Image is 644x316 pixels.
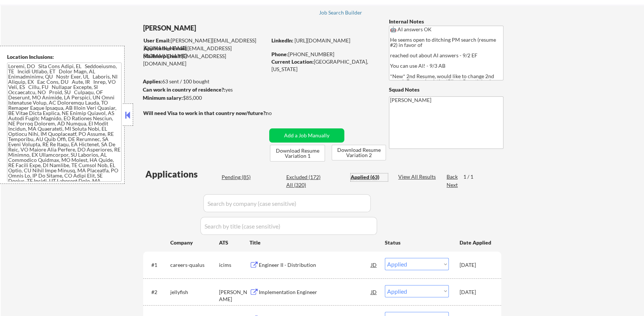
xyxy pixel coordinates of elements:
strong: Current Location: [271,58,314,65]
button: Download Resume Variation 2 [332,145,386,160]
div: Job Search Builder [319,10,362,15]
div: Pending (85) [222,173,259,181]
div: Squad Notes [389,86,503,93]
div: Date Applied [460,239,492,246]
strong: User Email: [144,37,171,44]
div: 1 / 1 [463,173,480,181]
div: #2 [151,288,164,296]
div: Next [447,181,458,189]
strong: Mailslurp Email: [143,53,182,59]
div: ATS [219,239,249,246]
div: careers-qualus [170,261,219,269]
div: Internal Notes [389,18,503,25]
div: Applications [145,170,219,179]
strong: Will need Visa to work in that country now/future?: [143,110,267,116]
div: [PERSON_NAME] [219,288,249,303]
div: Engineer II - Distribution [259,261,371,269]
div: [EMAIL_ADDRESS][DOMAIN_NAME] [143,52,267,67]
strong: Application Email: [144,45,187,51]
strong: Phone: [271,51,288,57]
strong: Minimum salary: [143,95,183,101]
div: no [266,109,287,117]
div: Applied (63) [351,173,388,181]
div: [GEOGRAPHIC_DATA], [US_STATE] [271,58,377,73]
div: icims [219,261,249,269]
div: Implementation Engineer [259,288,371,296]
strong: Can work in country of residence?: [143,86,225,93]
div: Excluded (172) [286,173,323,181]
div: All (320) [286,181,323,189]
div: Company [170,239,219,246]
div: View All Results [398,173,438,181]
button: Add a Job Manually [269,128,344,143]
div: [PHONE_NUMBER] [271,51,377,58]
div: Status [385,236,449,249]
div: [PERSON_NAME][EMAIL_ADDRESS][DOMAIN_NAME] [144,37,267,51]
input: Search by title (case sensitive) [200,217,377,235]
div: JD [370,285,378,299]
div: [EMAIL_ADDRESS][DOMAIN_NAME] [144,45,267,59]
a: Job Search Builder [319,10,362,17]
div: JD [370,258,378,271]
a: [URL][DOMAIN_NAME] [294,37,350,44]
div: Location Inclusions: [7,53,122,61]
div: jellyfish [170,288,219,296]
button: Download Resume Variation 1 [270,145,325,162]
div: [DATE] [460,261,492,269]
input: Search by company (case sensitive) [203,194,371,212]
div: #1 [151,261,164,269]
div: 63 sent / 100 bought [143,78,267,85]
div: Title [249,239,378,246]
div: [DATE] [460,288,492,296]
div: $85,000 [143,94,267,102]
strong: LinkedIn: [271,37,293,44]
div: yes [143,86,264,93]
div: Back [447,173,458,181]
strong: Applies: [143,78,162,84]
div: [PERSON_NAME] [143,23,296,33]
